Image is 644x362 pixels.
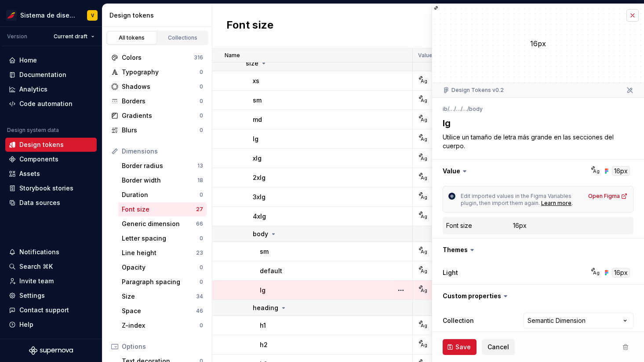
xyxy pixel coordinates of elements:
div: 0 [200,112,203,119]
div: Options [122,342,203,351]
a: Border width18 [118,173,207,187]
div: 0 [200,278,203,285]
a: Duration0 [118,188,207,202]
div: Z-index [122,321,200,330]
li: … [462,106,467,112]
p: size [246,59,258,68]
div: Duration [122,190,200,199]
a: Paragraph spacing0 [118,275,207,289]
p: 2xlg [253,173,266,182]
div: 0 [200,322,203,329]
p: 3xlg [253,193,266,201]
p: lg [253,135,258,143]
textarea: Utilice un tamaño de letra más grande en las secciones del cuerpo. [441,131,632,152]
div: Blurs [122,126,200,135]
div: 34 [196,293,203,300]
div: Help [19,320,33,329]
div: Settings [19,291,45,300]
a: Typography0 [108,65,207,79]
p: default [260,267,282,275]
p: h2 [260,340,268,349]
div: Collections [161,34,205,41]
a: Letter spacing0 [118,231,207,245]
button: Current draft [50,30,98,43]
div: Colors [122,53,194,62]
p: body [253,230,268,238]
a: Components [5,152,97,166]
div: Ag [420,322,427,329]
a: Gradients0 [108,109,207,123]
div: Borders [122,97,200,106]
div: Ag [420,287,427,294]
div: 0 [200,191,203,198]
a: Design tokens [5,138,97,152]
a: Line height23 [118,246,207,260]
a: Open Figma [588,193,628,200]
div: 46 [196,307,203,314]
div: Ag [593,269,600,276]
div: Home [19,56,37,65]
p: sm [253,96,262,105]
li: … [449,106,454,112]
div: Assets [19,169,40,178]
div: Design tokens [109,11,208,20]
div: Ag [420,135,427,143]
button: Notifications [5,245,97,259]
div: Gradients [122,111,200,120]
div: Ag [420,174,427,181]
li: / [454,106,456,112]
div: Border width [122,176,197,185]
div: Ag [593,168,600,175]
div: Shadows [122,82,200,91]
a: Border radius13 [118,159,207,173]
div: Ag [420,194,427,201]
a: Settings [5,289,97,303]
a: Documentation [5,68,97,82]
li: / [467,106,469,112]
span: Edit imported values in the Figma Variables plugin, then import them again. [461,193,573,206]
a: Z-index0 [118,318,207,333]
div: Letter spacing [122,234,200,243]
p: xs [253,77,259,85]
a: Blurs0 [108,123,207,137]
a: Home [5,53,97,67]
img: 55604660-494d-44a9-beb2-692398e9940a.png [6,10,17,21]
a: Analytics [5,82,97,96]
p: xlg [253,154,262,163]
h2: Font size [226,18,273,34]
button: Help [5,318,97,332]
a: Space46 [118,304,207,318]
div: 316 [194,54,203,61]
div: 0 [200,127,203,134]
p: 4xlg [253,212,266,221]
div: 23 [196,249,203,256]
div: Ag [420,248,427,255]
a: Learn more [541,200,571,207]
div: Contact support [19,306,69,314]
span: . [571,200,573,206]
div: Space [122,307,196,315]
div: 0 [200,98,203,105]
div: Design system data [7,127,59,134]
div: Opacity [122,263,200,272]
div: Design Tokens v0.2 [443,87,504,94]
a: Borders0 [108,94,207,108]
li: ib [443,106,448,112]
label: Collection [443,316,474,325]
a: Code automation [5,97,97,111]
a: Shadows0 [108,80,207,94]
div: 66 [196,220,203,227]
div: All tokens [110,34,154,41]
p: lg [260,286,266,295]
div: 27 [196,206,203,213]
div: Ag [420,97,427,104]
button: Search ⌘K [5,260,97,274]
p: Value [418,52,433,59]
a: Storybook stories [5,181,97,195]
li: / [461,106,462,112]
p: h1 [260,321,266,330]
div: Paragraph spacing [122,278,200,286]
div: 0 [200,83,203,90]
a: Data sources [5,196,97,210]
